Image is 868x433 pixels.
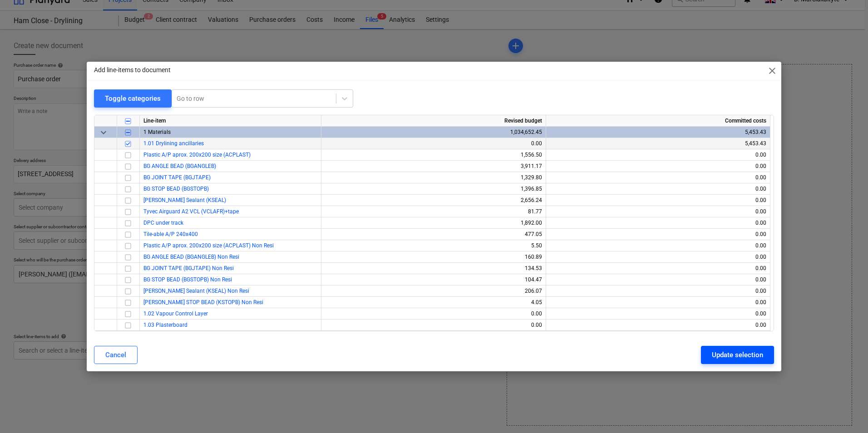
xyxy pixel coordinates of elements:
[550,320,766,331] div: 0.00
[143,265,234,271] a: BG JOINT TAPE (BGJTAPE) Non Resi
[325,206,542,217] div: 81.77
[105,93,161,104] div: Toggle categories
[550,274,766,285] div: 0.00
[325,127,542,138] div: 1,034,652.45
[143,197,226,203] span: Knauf Sealant (KSEAL)
[143,231,198,237] a: Tile-able A/P 240x400
[143,322,187,328] a: 1.03 Plasterboard
[143,129,171,135] span: 1 Materials
[325,320,542,331] div: 0.00
[701,346,774,364] button: Update selection
[712,349,763,361] div: Update selection
[143,174,211,181] a: BG JOINT TAPE (BGJTAPE)
[143,299,263,305] a: [PERSON_NAME] STOP BEAD (KSTOPB) Non Resi
[550,229,766,240] div: 0.00
[767,65,778,76] span: close
[550,138,766,149] div: 5,453.43
[325,263,542,274] div: 134.53
[143,310,208,317] a: 1.02 Vapour Control Layer
[94,346,138,364] button: Cancel
[550,217,766,229] div: 0.00
[550,206,766,217] div: 0.00
[98,127,109,138] span: keyboard_arrow_down
[143,288,249,294] span: Knauf Sealant (KSEAL) Non Resi
[143,299,263,305] span: KNAUF STOP BEAD (KSTOPB) Non Resi
[550,127,766,138] div: 5,453.43
[325,217,542,229] div: 1,892.00
[94,89,172,108] button: Toggle categories
[325,251,542,263] div: 160.89
[325,195,542,206] div: 2,656.24
[550,149,766,161] div: 0.00
[823,389,868,433] iframe: Chat Widget
[550,240,766,251] div: 0.00
[143,208,239,215] a: Tyvec Airguard A2 VCL (VCLAFR)+tape
[550,297,766,308] div: 0.00
[325,240,542,251] div: 5.50
[550,308,766,320] div: 0.00
[550,195,766,206] div: 0.00
[105,349,126,361] div: Cancel
[325,274,542,285] div: 104.47
[143,152,251,158] a: Plastic A/P aprox. 200x200 size (ACPLAST)
[143,163,216,169] a: BG ANGLE BEAD (BGANGLEB)
[94,65,171,75] p: Add line-items to document
[325,308,542,320] div: 0.00
[143,197,226,203] a: [PERSON_NAME] Sealant (KSEAL)
[325,229,542,240] div: 477.05
[143,288,249,294] a: [PERSON_NAME] Sealant (KSEAL) Non Resi
[143,186,209,192] a: BG STOP BEAD (BGSTOPB)
[546,115,770,127] div: Committed costs
[325,172,542,183] div: 1,329.80
[325,297,542,308] div: 4.05
[550,285,766,297] div: 0.00
[325,285,542,297] div: 206.07
[143,220,183,226] a: DPC under track
[325,138,542,149] div: 0.00
[325,149,542,161] div: 1,556.50
[143,276,232,283] a: BG STOP BEAD (BGSTOPB) Non Resi
[325,183,542,195] div: 1,396.85
[143,254,239,260] a: BG ANGLE BEAD (BGANGLEB) Non Resi
[550,251,766,263] div: 0.00
[550,183,766,195] div: 0.00
[321,115,546,127] div: Revised budget
[143,140,204,147] a: 1.01 Drylining ancillaries
[325,161,542,172] div: 3,911.17
[550,161,766,172] div: 0.00
[143,242,274,249] a: Plastic A/P aprox. 200x200 size (ACPLAST) Non Resi
[550,263,766,274] div: 0.00
[550,172,766,183] div: 0.00
[140,115,321,127] div: Line-item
